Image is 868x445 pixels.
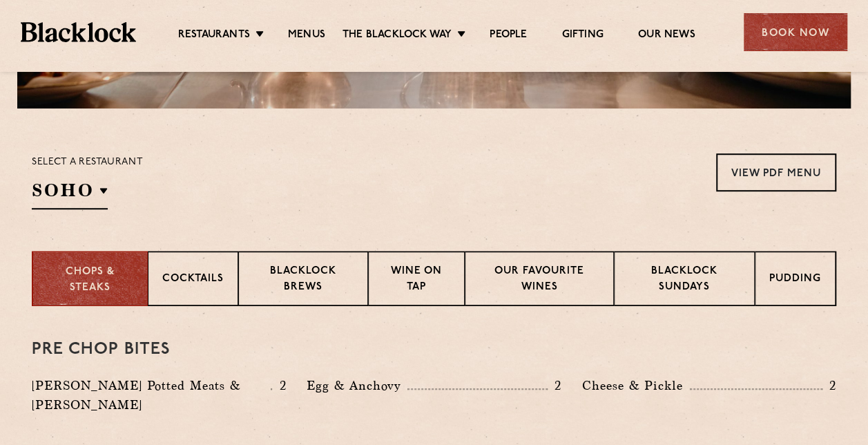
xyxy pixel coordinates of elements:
p: Blacklock Sundays [628,264,740,296]
a: Restaurants [178,28,250,44]
p: 2 [822,377,836,395]
p: Cheese & Pickle [582,376,690,395]
p: Cocktails [162,272,224,289]
h3: Pre Chop Bites [32,341,836,359]
div: Book Now [744,13,847,51]
a: People [490,28,527,44]
p: [PERSON_NAME] Potted Meats & [PERSON_NAME] [32,376,271,415]
h2: SOHO [32,178,108,209]
p: 2 [272,377,286,395]
img: BL_Textured_Logo-footer-cropped.svg [21,22,136,41]
a: Our News [638,28,695,44]
a: Menus [288,28,325,44]
p: Pudding [769,272,821,289]
p: Select a restaurant [32,153,143,171]
a: View PDF Menu [716,153,836,191]
a: The Blacklock Way [343,28,452,44]
p: Blacklock Brews [253,264,354,296]
p: Chops & Steaks [47,265,133,296]
a: Gifting [561,28,603,44]
p: 2 [548,377,561,395]
p: Wine on Tap [383,264,450,296]
p: Our favourite wines [479,264,599,296]
p: Egg & Anchovy [307,376,407,395]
